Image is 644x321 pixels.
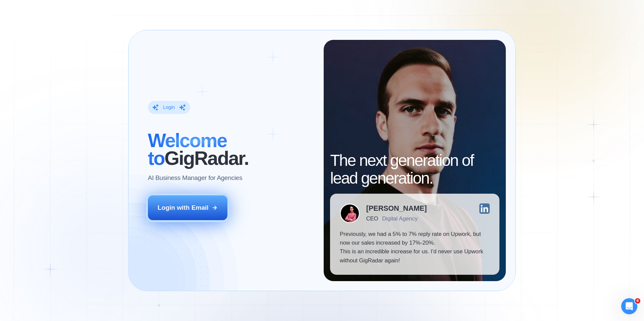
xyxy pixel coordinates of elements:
[330,152,499,187] h2: The next generation of lead generation.
[148,195,228,220] button: Login with Email
[366,205,427,212] div: [PERSON_NAME]
[148,174,243,182] p: AI Business Manager for Agencies
[621,298,637,314] iframe: Intercom live chat
[635,298,640,304] span: 6
[382,215,418,222] div: Digital Agency
[148,132,314,167] h2: ‍ GigRadar.
[340,230,490,265] p: Previously, we had a 5% to 7% reply rate on Upwork, but now our sales increased by 17%-20%. This ...
[148,130,227,169] span: Welcome to
[158,203,209,212] div: Login with Email
[366,215,378,222] div: CEO
[163,104,175,111] div: Login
